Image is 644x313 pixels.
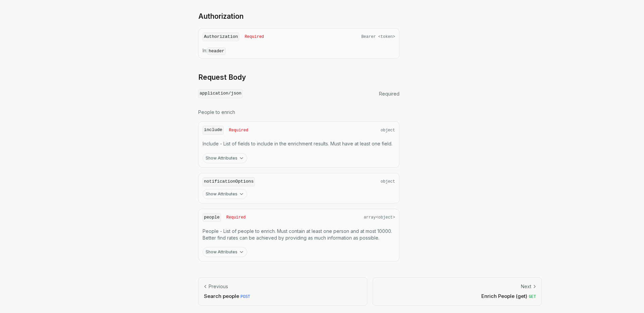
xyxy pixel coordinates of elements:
code: application/json [198,89,243,98]
p: In: [203,47,395,55]
code: Authorization [203,33,239,42]
code: notificationOptions [203,177,255,186]
button: Show Attributes [203,153,247,163]
p: Search people [204,293,362,300]
p: People - List of people to enrich. Must contain at least one person and at most 10000. Better fin... [203,228,395,241]
a: Request Body [198,73,246,82]
code: include [203,126,224,135]
p: People to enrich [198,109,399,116]
span: Required [245,34,264,40]
a: PreviousSearch people POST [198,277,367,305]
span: Required [229,128,249,133]
code: people [203,213,221,222]
span: array<object> [364,215,395,220]
p: Next [521,283,531,290]
p: Previous [209,283,228,290]
span: POST [240,295,250,299]
a: Authorization [198,12,244,21]
button: Show Attributes [203,189,247,199]
code: header [207,47,226,55]
p: Enrich People (get) [378,293,536,300]
span: object [381,128,395,133]
span: object [381,179,395,184]
span: Bearer <token> [361,34,395,40]
button: Show Attributes [203,247,247,257]
span: Required [226,215,246,220]
span: GET [529,295,536,299]
p: Include - List of fields to include in the enrichment results. Must have at least one field. [203,140,395,147]
span: Required [379,90,399,97]
a: NextEnrich People (get) GET [373,277,542,305]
